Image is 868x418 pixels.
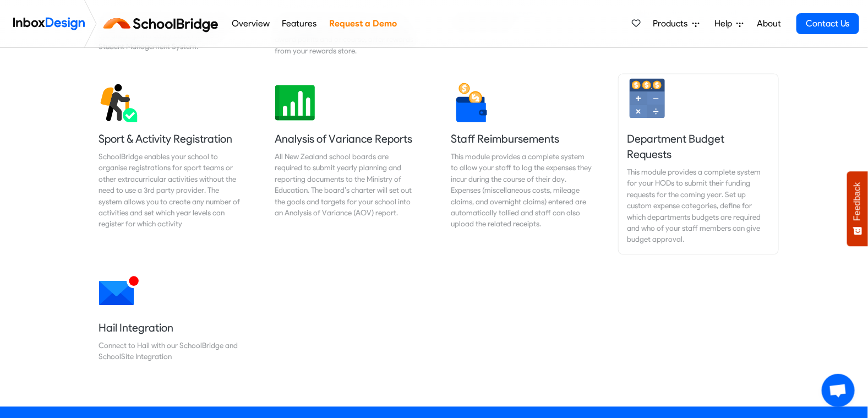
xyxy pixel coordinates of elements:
div: Open chat [822,374,855,407]
button: Feedback - Show survey [847,171,868,246]
span: Feedback [853,182,862,221]
a: Overview [228,13,272,35]
a: About [754,13,784,35]
h5: Hail Integration [99,320,241,335]
img: 2022_01_13_icon_budget_calculator.svg [627,78,667,118]
div: This module provides a complete system to allow your staff to log the expenses they incur during ... [451,151,593,230]
div: SchoolBridge enables your school to organise registrations for sport teams or other extracurricul... [99,151,241,230]
h5: Analysis of Variance Reports [275,131,417,146]
img: 2022_01_12_icon_activity_registration.svg [99,83,139,122]
a: Analysis of Variance Reports All New Zealand school boards are required to submit yearly planning... [266,74,426,254]
a: Sport & Activity Registration SchoolBridge enables your school to organise registrations for spor... [90,74,250,254]
h5: Staff Reimbursements [451,131,593,146]
a: Hail Integration Connect to Hail with our SchoolBridge and SchoolSite Integration [90,263,250,371]
a: Contact Us [796,13,859,34]
div: This module provides a complete system for your HODs to submit their funding requests for the com... [627,166,769,245]
h5: Sport & Activity Registration [99,131,241,146]
img: schoolbridge logo [101,10,225,37]
a: Request a Demo [326,13,400,35]
a: Staff Reimbursements This module provides a complete system to allow your staff to log the expens... [443,74,602,254]
span: Products [653,17,692,30]
a: Products [649,13,704,35]
img: 2022_01_13_icon_reimbursement.svg [451,83,491,122]
img: 2022_01_13_icon_analysis_report.svg [275,83,315,122]
img: 2022_01_12_icon_mail_notification.svg [99,272,139,311]
div: All New Zealand school boards are required to submit yearly planning and reporting documents to t... [275,151,417,218]
span: Help [714,17,736,30]
h5: Department Budget Requests [627,131,769,162]
a: Features [279,13,320,35]
a: Department Budget Requests This module provides a complete system for your HODs to submit their f... [619,74,778,254]
a: Help [710,13,748,35]
div: Connect to Hail with our SchoolBridge and SchoolSite Integration [99,340,241,362]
